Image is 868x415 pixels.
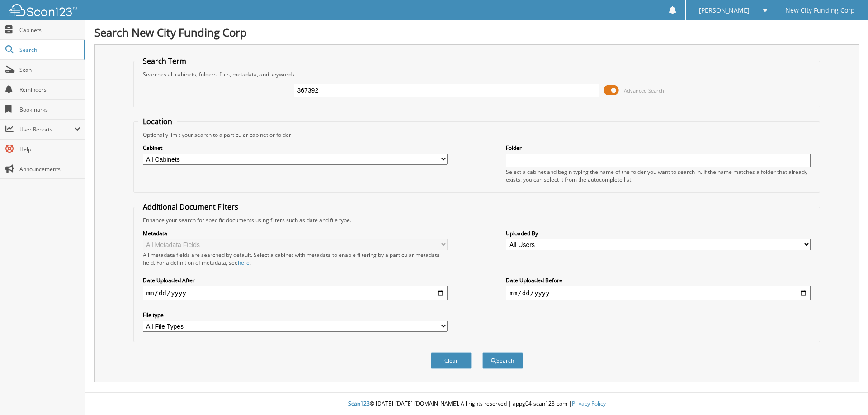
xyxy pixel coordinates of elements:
a: here [238,259,250,266]
div: © [DATE]-[DATE] [DOMAIN_NAME]. All rights reserved | appg04-scan123-com | [85,393,868,415]
label: Date Uploaded After [143,276,448,284]
label: Date Uploaded Before [506,276,811,284]
div: All metadata fields are searched by default. Select a cabinet with metadata to enable filtering b... [143,251,448,266]
a: Privacy Policy [572,400,606,407]
label: Cabinet [143,144,448,152]
input: end [506,286,811,300]
span: Help [19,145,80,153]
div: Optionally limit your search to a particular cabinet or folder [138,131,816,139]
iframe: Chat Widget [823,372,868,415]
label: Folder [506,144,811,152]
label: Uploaded By [506,229,811,237]
h1: Search New City Funding Corp [94,25,859,40]
span: Cabinets [19,26,80,34]
img: scan123-logo-white.svg [9,4,77,16]
input: start [143,286,448,300]
span: New City Funding Corp [785,8,855,13]
div: Enhance your search for specific documents using filters such as date and file type. [138,216,816,224]
div: Searches all cabinets, folders, files, metadata, and keywords [138,70,816,78]
legend: Location [138,117,177,126]
span: Reminders [19,86,80,93]
span: Advanced Search [624,87,664,94]
legend: Additional Document Filters [138,202,243,212]
span: Announcements [19,165,80,173]
button: Search [482,352,523,369]
span: Scan [19,66,80,74]
span: User Reports [19,126,74,133]
span: [PERSON_NAME] [699,8,750,13]
label: File type [143,311,448,319]
legend: Search Term [138,56,191,66]
span: Bookmarks [19,106,80,113]
button: Clear [431,352,472,369]
span: Scan123 [348,400,370,407]
div: Select a cabinet and begin typing the name of the folder you want to search in. If the name match... [506,168,811,183]
span: Search [19,46,79,54]
label: Metadata [143,229,448,237]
